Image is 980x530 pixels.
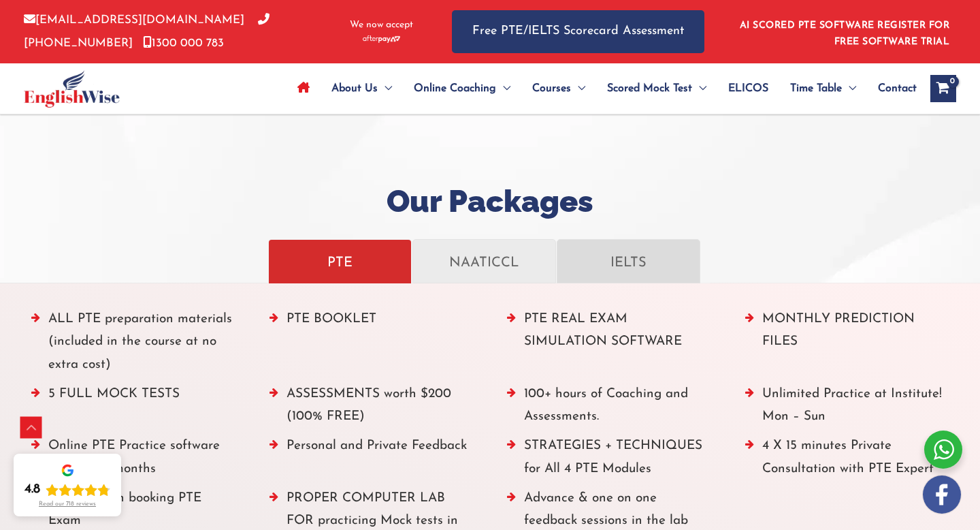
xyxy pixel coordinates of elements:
[740,20,950,47] a: AI SCORED PTE SOFTWARE REGISTER FOR FREE SOFTWARE TRIAL
[745,308,949,383] li: MONTHLY PREDICTION FILES
[507,308,711,383] li: PTE REAL EXAM SIMULATION SOFTWARE
[414,65,496,112] span: Online Coaching
[607,65,692,112] span: Scored Mock Test
[507,383,711,435] li: 100+ hours of Coaching and Assessments.
[745,435,949,487] li: 4 X 15 minutes Private Consultation with PTE Expert
[521,65,596,112] a: CoursesMenu Toggle
[24,482,110,498] div: Rating: 4.8 out of 5
[427,249,542,273] p: NAATICCL
[31,308,235,383] li: ALL PTE preparation materials (included in the course at no extra cost)
[31,383,235,435] li: 5 FULL MOCK TESTS
[24,14,269,48] a: [PHONE_NUMBER]
[378,65,392,112] span: Menu Toggle
[596,65,717,112] a: Scored Mock TestMenu Toggle
[842,65,856,112] span: Menu Toggle
[452,10,704,53] a: Free PTE/IELTS Scorecard Assessment
[728,65,768,112] span: ELICOS
[269,308,474,383] li: PTE BOOKLET
[779,65,867,112] a: Time TableMenu Toggle
[363,35,400,43] img: Afterpay-Logo
[571,65,585,112] span: Menu Toggle
[532,65,571,112] span: Courses
[269,435,474,487] li: Personal and Private Feedback
[571,249,686,273] p: IELTS
[867,65,917,112] a: Contact
[282,249,397,273] p: PTE
[790,65,842,112] span: Time Table
[269,383,474,435] li: ASSESSMENTS worth $200 (100% FREE)
[717,65,779,112] a: ELICOS
[923,476,961,514] img: white-facebook.png
[24,482,40,498] div: 4.8
[507,435,711,487] li: STRATEGIES + TECHNIQUES for All 4 PTE Modules
[31,435,235,487] li: Online PTE Practice software Access – 6 months
[24,70,120,108] img: cropped-ew-logo
[24,14,244,26] a: [EMAIL_ADDRESS][DOMAIN_NAME]
[692,65,706,112] span: Menu Toggle
[930,75,956,102] a: View Shopping Cart, empty
[745,383,949,435] li: Unlimited Practice at Institute! Mon – Sun
[878,65,917,112] span: Contact
[331,65,378,112] span: About Us
[350,18,413,32] span: We now accept
[287,65,917,112] nav: Site Navigation: Main Menu
[39,501,96,508] div: Read our 718 reviews
[732,10,956,54] aside: Header Widget 1
[321,65,403,112] a: About UsMenu Toggle
[403,65,521,112] a: Online CoachingMenu Toggle
[496,65,510,112] span: Menu Toggle
[143,37,224,49] a: 1300 000 783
